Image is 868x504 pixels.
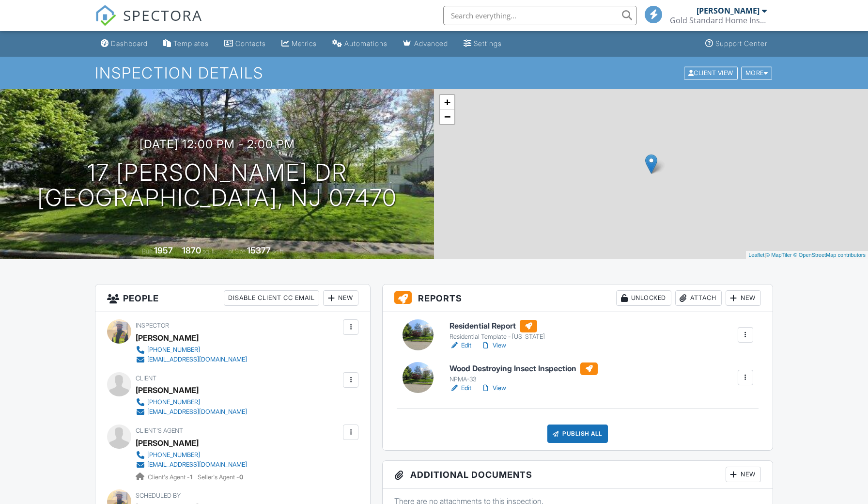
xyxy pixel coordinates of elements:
[247,245,271,255] div: 15377
[328,35,391,53] a: Automations (Basic)
[182,245,201,255] div: 1870
[481,383,506,393] a: View
[136,383,199,397] div: [PERSON_NAME]
[147,461,247,469] div: [EMAIL_ADDRESS][DOMAIN_NAME]
[225,248,246,255] span: Lot Size
[741,66,773,79] div: More
[440,110,454,124] a: Zoom out
[239,473,243,481] strong: 0
[136,492,181,499] span: Scheduled By
[683,69,740,76] a: Client View
[616,290,671,306] div: Unlocked
[136,397,247,407] a: [PHONE_NUMBER]
[136,407,247,417] a: [EMAIL_ADDRESS][DOMAIN_NAME]
[142,248,153,255] span: Built
[766,252,792,258] a: © MapTiler
[136,460,247,470] a: [EMAIL_ADDRESS][DOMAIN_NAME]
[449,341,471,350] a: Edit
[272,248,284,255] span: sq.ft.
[95,64,773,81] h1: Inspection Details
[136,331,199,345] div: [PERSON_NAME]
[97,35,152,53] a: Dashboard
[449,362,598,384] a: Wood Destroying Insect Inspection NPMA-33
[449,320,545,341] a: Residential Report Residential Template - [US_STATE]
[123,5,202,25] span: SPECTORA
[323,290,358,306] div: New
[190,473,192,481] strong: 1
[159,35,213,53] a: Templates
[198,473,243,481] span: Seller's Agent -
[136,322,169,329] span: Inspector
[147,451,200,459] div: [PHONE_NUMBER]
[675,290,722,306] div: Attach
[715,39,767,47] div: Support Center
[111,39,148,47] div: Dashboard
[147,356,247,363] div: [EMAIL_ADDRESS][DOMAIN_NAME]
[278,35,321,53] a: Metrics
[399,35,452,53] a: Advanced
[670,16,767,25] div: Gold Standard Home Inspection
[701,35,771,53] a: Support Center
[440,95,454,110] a: Zoom in
[136,450,247,460] a: [PHONE_NUMBER]
[697,6,759,16] div: [PERSON_NAME]
[148,473,194,481] span: Client's Agent -
[344,39,387,47] div: Automations
[224,290,319,306] div: Disable Client CC Email
[139,138,295,151] h3: [DATE] 12:00 pm - 2:00 pm
[147,346,200,354] div: [PHONE_NUMBER]
[95,284,370,312] h3: People
[449,333,545,341] div: Residential Template - [US_STATE]
[443,6,637,25] input: Search everything...
[726,290,761,306] div: New
[147,408,247,416] div: [EMAIL_ADDRESS][DOMAIN_NAME]
[383,461,773,488] h3: Additional Documents
[746,251,868,259] div: |
[136,345,247,355] a: [PHONE_NUMBER]
[95,13,202,33] a: SPECTORA
[136,436,199,450] a: [PERSON_NAME]
[481,341,506,350] a: View
[136,375,156,382] span: Client
[726,467,761,482] div: New
[95,5,116,26] img: The Best Home Inspection Software - Spectora
[793,252,866,258] a: © OpenStreetMap contributors
[449,383,471,393] a: Edit
[235,39,266,47] div: Contacts
[449,376,598,383] div: NPMA-33
[414,39,448,47] div: Advanced
[748,252,764,258] a: Leaflet
[154,245,173,255] div: 1957
[449,320,545,332] h6: Residential Report
[474,39,502,47] div: Settings
[684,66,738,79] div: Client View
[449,362,598,375] h6: Wood Destroying Insect Inspection
[136,427,183,434] span: Client's Agent
[383,284,773,312] h3: Reports
[460,35,506,53] a: Settings
[147,398,200,406] div: [PHONE_NUMBER]
[547,425,608,443] div: Publish All
[220,35,270,53] a: Contacts
[173,39,209,47] div: Templates
[292,39,317,47] div: Metrics
[136,355,247,364] a: [EMAIL_ADDRESS][DOMAIN_NAME]
[202,248,216,255] span: sq. ft.
[37,160,397,211] h1: 17 [PERSON_NAME] Dr [GEOGRAPHIC_DATA], NJ 07470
